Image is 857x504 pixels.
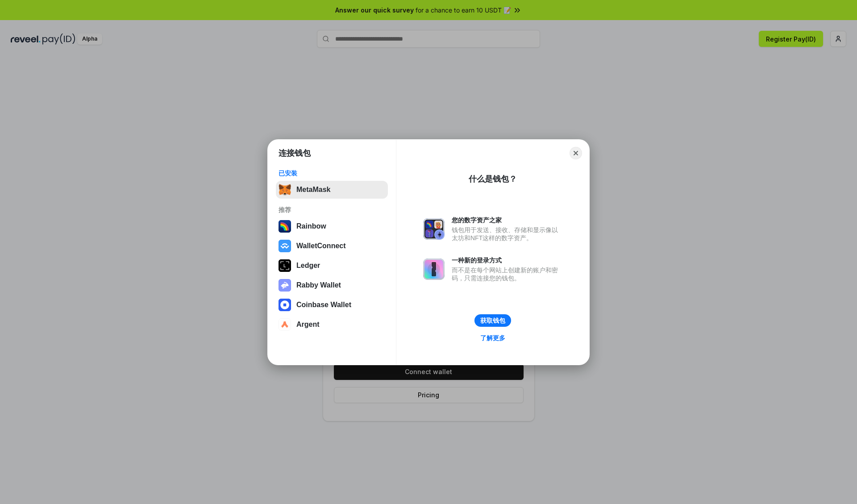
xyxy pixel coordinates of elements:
[452,226,562,242] div: 钱包用于发送、接收、存储和显示像以太坊和NFT这样的数字资产。
[423,258,445,280] img: svg+xml,%3Csvg%20xmlns%3D%22http%3A%2F%2Fwww.w3.org%2F2000%2Fsvg%22%20fill%3D%22none%22%20viewBox...
[276,217,388,235] button: Rainbow
[279,220,291,233] img: svg+xml,%3Csvg%20width%3D%22120%22%20height%3D%22120%22%20viewBox%3D%220%200%20120%20120%22%20fil...
[279,206,385,214] div: 推荐
[279,240,291,252] img: svg+xml,%3Csvg%20width%3D%2228%22%20height%3D%2228%22%20viewBox%3D%220%200%2028%2028%22%20fill%3D...
[452,266,562,282] div: 而不是在每个网站上创建新的账户和密码，只需连接您的钱包。
[276,296,388,314] button: Coinbase Wallet
[279,148,311,158] h1: 连接钱包
[570,147,582,159] button: Close
[279,279,291,292] img: svg+xml,%3Csvg%20xmlns%3D%22http%3A%2F%2Fwww.w3.org%2F2000%2Fsvg%22%20fill%3D%22none%22%20viewBox...
[474,314,511,327] button: 获取钱包
[279,169,385,177] div: 已安装
[296,321,320,329] div: Argent
[276,257,388,275] button: Ledger
[480,317,505,325] div: 获取钱包
[296,222,326,230] div: Rainbow
[279,318,291,331] img: svg+xml,%3Csvg%20width%3D%2228%22%20height%3D%2228%22%20viewBox%3D%220%200%2028%2028%22%20fill%3D...
[475,332,511,344] a: 了解更多
[452,216,562,224] div: 您的数字资产之家
[480,334,505,342] div: 了解更多
[276,316,388,333] button: Argent
[279,259,291,272] img: svg+xml,%3Csvg%20xmlns%3D%22http%3A%2F%2Fwww.w3.org%2F2000%2Fsvg%22%20width%3D%2228%22%20height%3...
[276,276,388,294] button: Rabby Wallet
[296,301,351,309] div: Coinbase Wallet
[296,242,346,250] div: WalletConnect
[276,237,388,255] button: WalletConnect
[279,183,291,196] img: svg+xml,%3Csvg%20fill%3D%22none%22%20height%3D%2233%22%20viewBox%3D%220%200%2035%2033%22%20width%...
[452,256,562,264] div: 一种新的登录方式
[296,186,330,194] div: MetaMask
[469,174,517,184] div: 什么是钱包？
[276,181,388,199] button: MetaMask
[296,262,320,270] div: Ledger
[279,299,291,311] img: svg+xml,%3Csvg%20width%3D%2228%22%20height%3D%2228%22%20viewBox%3D%220%200%2028%2028%22%20fill%3D...
[423,218,445,240] img: svg+xml,%3Csvg%20xmlns%3D%22http%3A%2F%2Fwww.w3.org%2F2000%2Fsvg%22%20fill%3D%22none%22%20viewBox...
[296,281,341,289] div: Rabby Wallet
